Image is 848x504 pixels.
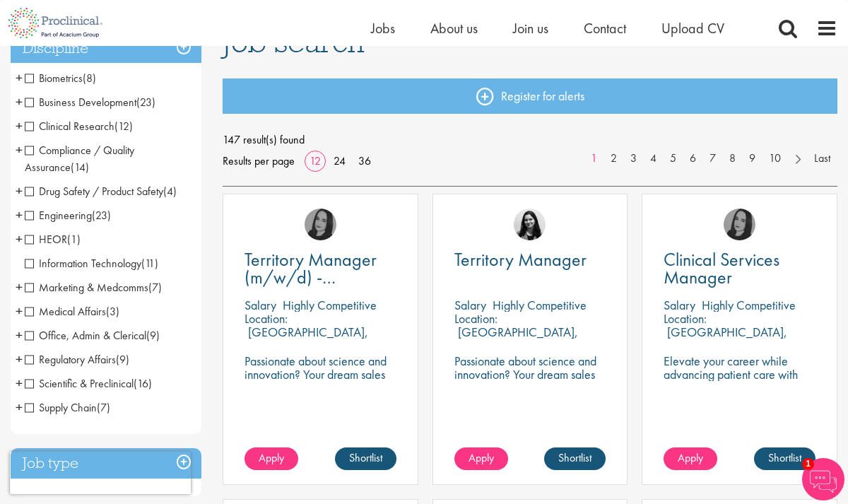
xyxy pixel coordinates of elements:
[83,71,96,86] span: (8)
[664,310,707,327] span: Location:
[25,71,96,86] span: Biometrics
[702,151,723,167] a: 7
[469,450,494,465] span: Apply
[148,280,162,295] span: (7)
[722,151,743,167] a: 8
[16,228,23,250] span: +
[371,19,395,37] span: Jobs
[116,352,129,367] span: (9)
[16,115,23,136] span: +
[25,184,177,199] span: Drug Safety / Product Safety
[664,251,815,286] a: Clinical Services Manager
[513,19,548,37] span: Join us
[454,251,606,269] a: Territory Manager
[724,209,755,240] a: Anna Klemencic
[146,328,160,343] span: (9)
[584,151,604,167] a: 1
[283,297,377,313] p: Highly Competitive
[25,352,129,367] span: Regulatory Affairs
[603,151,624,167] a: 2
[802,458,844,500] img: Chatbot
[16,300,23,322] span: +
[25,256,141,271] span: Information Technology
[106,304,119,319] span: (3)
[25,376,152,391] span: Scientific & Preclinical
[16,204,23,225] span: +
[11,448,201,479] h3: Job type
[259,450,284,465] span: Apply
[223,78,837,114] a: Register for alerts
[97,400,110,415] span: (7)
[25,352,116,367] span: Regulatory Affairs
[25,119,133,134] span: Clinical Research
[16,67,23,88] span: +
[245,247,415,307] span: Territory Manager (m/w/d) - [GEOGRAPHIC_DATA]
[25,71,83,86] span: Biometrics
[305,209,336,240] img: Anna Klemencic
[454,354,606,408] p: Passionate about science and innovation? Your dream sales job as Territory Manager awaits!
[16,91,23,112] span: +
[25,95,136,110] span: Business Development
[25,208,92,223] span: Engineering
[454,447,508,470] a: Apply
[245,310,288,327] span: Location:
[16,397,23,418] span: +
[329,153,351,168] a: 24
[10,452,191,494] iframe: reCAPTCHA
[25,280,162,295] span: Marketing & Medcomms
[353,153,376,168] a: 36
[661,19,724,37] span: Upload CV
[16,373,23,394] span: +
[25,143,134,175] span: Compliance / Quality Assurance
[16,276,23,298] span: +
[454,247,587,271] span: Territory Manager
[245,251,396,286] a: Territory Manager (m/w/d) - [GEOGRAPHIC_DATA]
[454,324,578,353] p: [GEOGRAPHIC_DATA], [GEOGRAPHIC_DATA]
[141,256,158,271] span: (11)
[223,151,295,172] span: Results per page
[25,304,106,319] span: Medical Affairs
[754,447,815,470] a: Shortlist
[25,232,81,247] span: HEOR
[664,447,717,470] a: Apply
[25,400,110,415] span: Supply Chain
[493,297,587,313] p: Highly Competitive
[643,151,664,167] a: 4
[663,151,683,167] a: 5
[584,19,626,37] a: Contact
[430,19,478,37] a: About us
[16,324,23,346] span: +
[25,232,67,247] span: HEOR
[305,153,326,168] a: 12
[25,256,158,271] span: Information Technology
[134,376,152,391] span: (16)
[742,151,762,167] a: 9
[25,119,114,134] span: Clinical Research
[16,180,23,201] span: +
[163,184,177,199] span: (4)
[245,324,368,353] p: [GEOGRAPHIC_DATA], [GEOGRAPHIC_DATA]
[71,160,89,175] span: (14)
[25,328,146,343] span: Office, Admin & Clerical
[25,400,97,415] span: Supply Chain
[25,328,160,343] span: Office, Admin & Clerical
[454,297,486,313] span: Salary
[245,354,396,408] p: Passionate about science and innovation? Your dream sales job as Territory Manager awaits!
[114,119,133,134] span: (12)
[664,297,695,313] span: Salary
[802,458,814,470] span: 1
[514,209,546,240] img: Indre Stankeviciute
[245,297,276,313] span: Salary
[25,376,134,391] span: Scientific & Preclinical
[136,95,155,110] span: (23)
[623,151,644,167] a: 3
[683,151,703,167] a: 6
[25,184,163,199] span: Drug Safety / Product Safety
[11,33,201,64] h3: Discipline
